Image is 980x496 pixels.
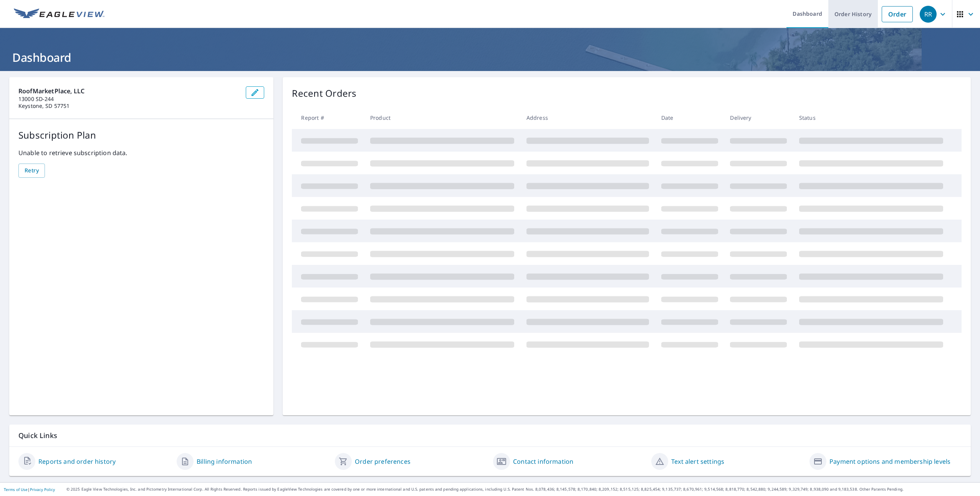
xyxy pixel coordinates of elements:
[9,50,971,65] h1: Dashboard
[4,487,28,492] a: Terms of Use
[66,486,976,492] p: © 2025 Eagle View Technologies, Inc. and Pictometry International Corp. All Rights Reserved. Repo...
[30,487,55,492] a: Privacy Policy
[882,6,913,22] a: Order
[25,166,39,175] span: Retry
[18,148,264,157] p: Unable to retrieve subscription data.
[38,457,116,466] a: Reports and order history
[671,457,724,466] a: Text alert settings
[513,457,573,466] a: Contact information
[793,106,949,129] th: Status
[655,106,724,129] th: Date
[18,164,45,178] button: Retry
[18,96,240,103] p: 13000 SD-244
[724,106,793,129] th: Delivery
[364,106,520,129] th: Product
[920,6,937,23] div: RR
[292,106,364,129] th: Report #
[18,103,240,109] p: Keystone, SD 57751
[355,457,411,466] a: Order preferences
[4,487,55,492] p: |
[18,431,962,440] p: Quick Links
[18,128,264,142] p: Subscription Plan
[197,457,252,466] a: Billing information
[829,457,950,466] a: Payment options and membership levels
[18,86,240,96] p: RoofMarketPlace, LLC
[14,8,104,20] img: EV Logo
[520,106,655,129] th: Address
[292,86,356,100] p: Recent Orders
